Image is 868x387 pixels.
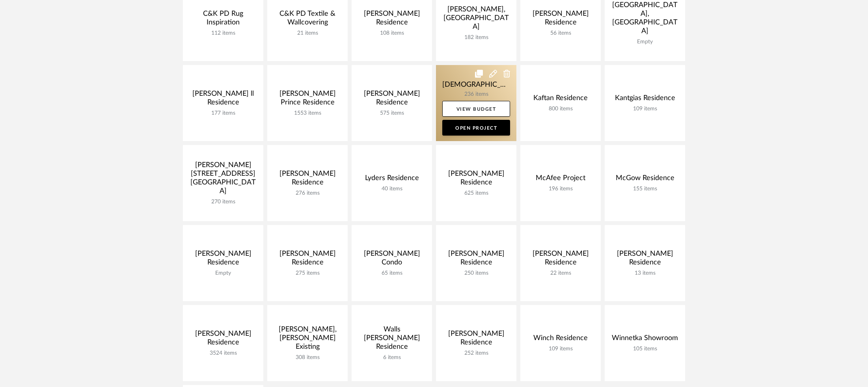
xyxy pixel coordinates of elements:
[358,270,426,277] div: 65 items
[189,110,257,117] div: 177 items
[358,174,426,186] div: Lyders Residence
[274,190,341,197] div: 276 items
[442,120,510,136] a: Open Project
[442,270,510,277] div: 250 items
[611,270,679,277] div: 13 items
[189,89,257,110] div: [PERSON_NAME] ll Residence
[442,329,510,350] div: [PERSON_NAME] Residence
[274,89,341,110] div: [PERSON_NAME] Prince Residence
[189,9,257,30] div: C&K PD Rug Inspiration
[442,5,510,34] div: [PERSON_NAME], [GEOGRAPHIC_DATA]
[189,350,257,357] div: 3524 items
[274,249,341,270] div: [PERSON_NAME] Residence
[358,110,426,117] div: 575 items
[189,199,257,205] div: 270 items
[527,334,594,346] div: Winch Residence
[611,346,679,352] div: 105 items
[442,34,510,41] div: 182 items
[358,249,426,270] div: [PERSON_NAME] Condo
[611,334,679,346] div: Winnetka Showroom
[358,325,426,354] div: Walls [PERSON_NAME] Residence
[189,270,257,277] div: Empty
[527,249,594,270] div: [PERSON_NAME] Residence
[527,30,594,37] div: 56 items
[274,270,341,277] div: 275 items
[274,30,341,37] div: 21 items
[527,94,594,106] div: Kaftan Residence
[189,161,257,199] div: [PERSON_NAME] [STREET_ADDRESS][GEOGRAPHIC_DATA]
[527,9,594,30] div: [PERSON_NAME] Residence
[358,9,426,30] div: [PERSON_NAME] Residence
[189,329,257,350] div: [PERSON_NAME] Residence
[358,186,426,192] div: 40 items
[527,270,594,277] div: 22 items
[274,325,341,354] div: [PERSON_NAME], [PERSON_NAME] Existing
[358,89,426,110] div: [PERSON_NAME] Residence
[189,30,257,37] div: 112 items
[527,106,594,112] div: 800 items
[189,249,257,270] div: [PERSON_NAME] Residence
[611,106,679,112] div: 109 items
[611,39,679,45] div: Empty
[442,350,510,357] div: 252 items
[274,354,341,361] div: 308 items
[611,249,679,270] div: [PERSON_NAME] Residence
[611,174,679,186] div: McGow Residence
[442,169,510,190] div: [PERSON_NAME] Residence
[611,94,679,106] div: Kantgias Residence
[274,110,341,117] div: 1553 items
[611,1,679,39] div: [GEOGRAPHIC_DATA], [GEOGRAPHIC_DATA]
[527,346,594,352] div: 109 items
[442,190,510,197] div: 625 items
[442,249,510,270] div: [PERSON_NAME] Residence
[527,186,594,192] div: 196 items
[611,186,679,192] div: 155 items
[274,9,341,30] div: C&K PD Textile & Wallcovering
[274,169,341,190] div: [PERSON_NAME] Residence
[527,174,594,186] div: McAfee Project
[442,101,510,117] a: View Budget
[358,354,426,361] div: 6 items
[358,30,426,37] div: 108 items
